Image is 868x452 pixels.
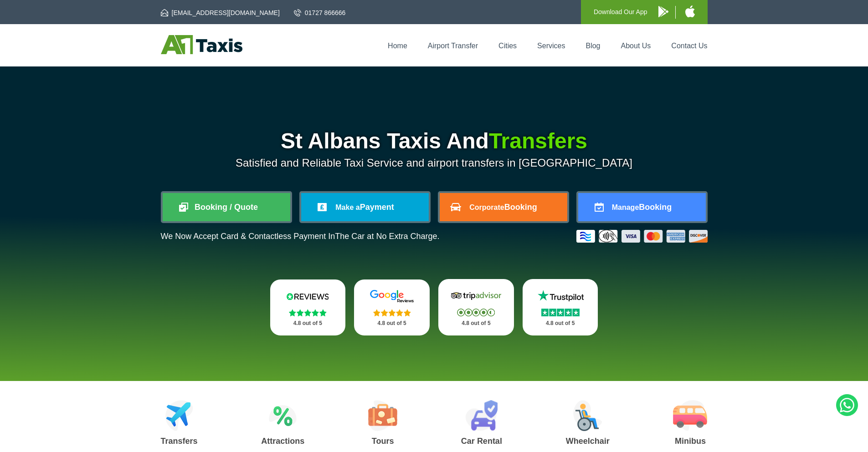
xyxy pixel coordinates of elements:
img: Trustpilot [533,289,588,303]
img: A1 Taxis St Albans LTD [161,35,242,54]
h3: Wheelchair [566,437,610,445]
img: A1 Taxis iPhone App [685,5,695,17]
img: Wheelchair [573,400,602,431]
img: Google [365,289,419,303]
img: Credit And Debit Cards [576,230,708,243]
a: About Us [621,42,651,50]
img: Stars [289,309,327,316]
img: Minibus [673,400,707,431]
a: Trustpilot Stars 4.8 out of 5 [523,279,598,335]
a: Blog [586,42,600,50]
p: We Now Accept Card & Contactless Payment In [161,232,440,241]
img: Car Rental [465,400,498,431]
a: Services [537,42,565,50]
p: 4.8 out of 5 [280,318,336,329]
img: Tours [368,400,397,431]
p: Download Our App [594,6,647,18]
a: Reviews.io Stars 4.8 out of 5 [270,279,346,335]
p: 4.8 out of 5 [364,318,420,329]
h3: Transfers [161,437,198,445]
img: Stars [457,309,495,316]
span: Transfers [489,129,587,153]
a: Booking / Quote [163,193,290,221]
h1: St Albans Taxis And [161,130,708,152]
p: Satisfied and Reliable Taxi Service and airport transfers in [GEOGRAPHIC_DATA] [161,157,708,169]
img: Attractions [269,400,297,431]
a: CorporateBooking [440,193,567,221]
img: Reviews.io [280,289,335,303]
a: Airport Transfer [428,42,478,50]
a: Tripadvisor Stars 4.8 out of 5 [438,279,514,335]
img: A1 Taxis Android App [658,6,668,17]
h3: Minibus [673,437,707,445]
a: Home [388,42,407,50]
h3: Attractions [261,437,304,445]
h3: Tours [368,437,397,445]
img: Airport Transfers [165,400,193,431]
a: Google Stars 4.8 out of 5 [354,279,430,335]
img: Tripadvisor [449,289,503,303]
span: Make a [335,203,360,211]
a: Make aPayment [301,193,429,221]
img: Stars [541,309,580,316]
h3: Car Rental [461,437,502,445]
img: Stars [373,309,411,316]
span: The Car at No Extra Charge. [335,232,439,241]
p: 4.8 out of 5 [448,318,504,329]
span: Manage [612,203,639,211]
span: Corporate [469,203,504,211]
a: Contact Us [671,42,707,50]
a: [EMAIL_ADDRESS][DOMAIN_NAME] [161,8,280,17]
a: 01727 866666 [294,8,346,17]
p: 4.8 out of 5 [533,318,588,329]
a: Cities [498,42,517,50]
a: ManageBooking [578,193,706,221]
